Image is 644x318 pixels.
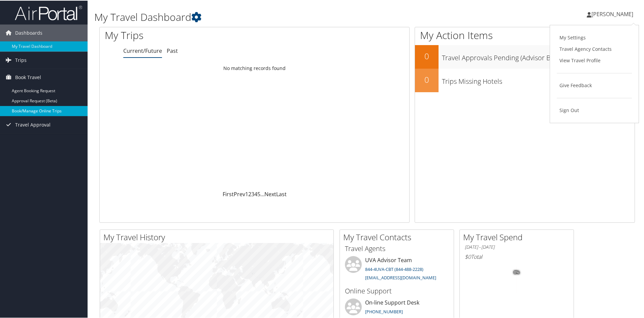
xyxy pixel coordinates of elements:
[514,270,519,274] tspan: 0%
[557,54,632,66] a: View Travel Profile
[15,24,42,41] span: Dashboards
[343,231,454,242] h2: My Travel Contacts
[264,190,276,197] a: Next
[442,49,635,62] h3: Travel Approvals Pending (Advisor Booked)
[100,62,409,74] td: No matching records found
[463,231,574,242] h2: My Travel Spend
[465,252,569,260] h6: Total
[465,252,471,260] span: $0
[587,3,640,24] a: [PERSON_NAME]
[276,190,287,197] a: Last
[442,73,635,85] h3: Trips Missing Hotels
[342,255,452,283] li: UVA Advisor Team
[465,243,569,250] h6: [DATE] - [DATE]
[15,116,51,133] span: Travel Approval
[557,31,632,43] a: My Settings
[415,28,635,42] h1: My Action Items
[345,286,449,295] h3: Online Support
[415,73,439,85] h2: 0
[223,190,234,197] a: First
[365,274,436,280] a: [EMAIL_ADDRESS][DOMAIN_NAME]
[245,190,248,197] a: 1
[15,68,41,85] span: Book Travel
[415,50,439,61] h2: 0
[365,308,403,314] a: [PHONE_NUMBER]
[254,190,257,197] a: 4
[415,68,635,92] a: 0Trips Missing Hotels
[345,243,449,253] h3: Travel Agents
[251,190,254,197] a: 3
[105,28,275,42] h1: My Trips
[415,44,635,68] a: 0Travel Approvals Pending (Advisor Booked)
[234,190,245,197] a: Prev
[15,51,27,68] span: Trips
[557,43,632,54] a: Travel Agency Contacts
[94,9,458,24] h1: My Travel Dashboard
[167,46,178,54] a: Past
[15,4,82,20] img: airportal-logo.png
[257,190,260,197] a: 5
[103,231,333,242] h2: My Travel History
[557,104,632,115] a: Sign Out
[365,266,423,272] a: 844-4UVA-CBT (844-488-2228)
[557,79,632,91] a: Give Feedback
[123,46,162,54] a: Current/Future
[591,10,633,17] span: [PERSON_NAME]
[248,190,251,197] a: 2
[260,190,264,197] span: …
